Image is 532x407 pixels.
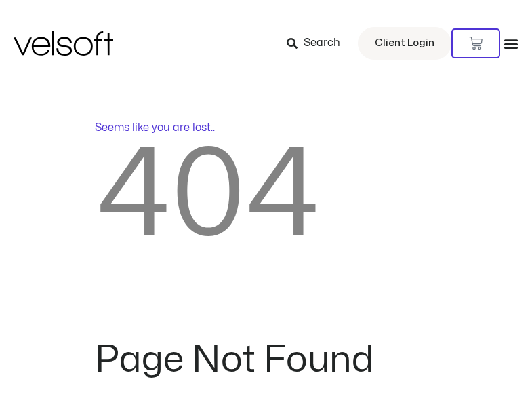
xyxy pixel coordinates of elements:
span: Client Login [375,35,434,52]
h2: 404 [95,136,438,257]
p: Seems like you are lost.. [95,119,438,136]
div: Menu Toggle [504,36,518,51]
img: Velsoft Training Materials [14,31,113,56]
span: Search [304,35,340,52]
a: Client Login [358,27,451,60]
h2: Page Not Found [95,342,438,379]
a: Search [287,32,350,55]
